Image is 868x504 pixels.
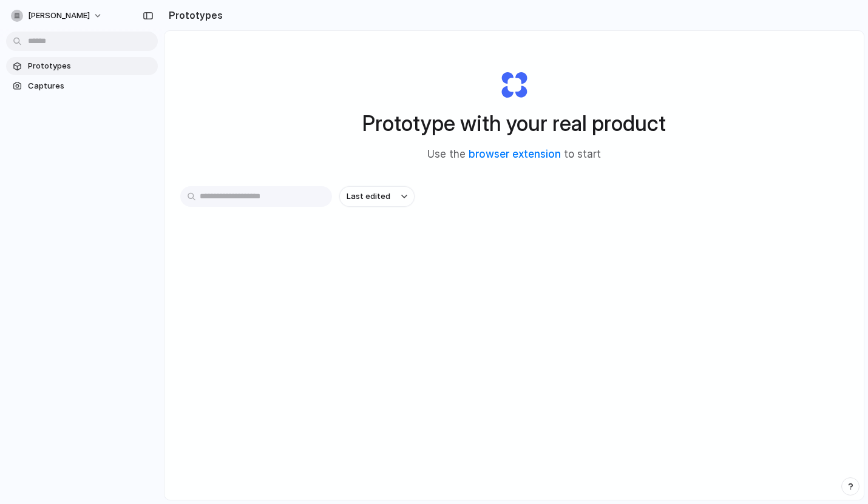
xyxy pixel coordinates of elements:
[6,6,109,25] button: [PERSON_NAME]
[6,57,158,75] a: Prototypes
[469,148,561,160] a: browser extension
[362,107,666,139] h1: Prototype with your real product
[427,147,601,163] span: Use the to start
[347,190,390,203] span: Last edited
[164,8,223,22] h2: Prototypes
[6,77,158,95] a: Captures
[28,60,153,72] span: Prototypes
[339,186,415,207] button: Last edited
[28,80,153,92] span: Captures
[28,10,90,22] span: [PERSON_NAME]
